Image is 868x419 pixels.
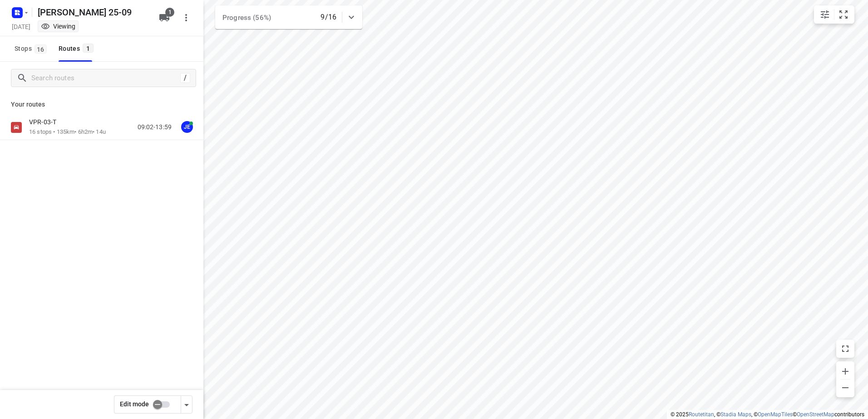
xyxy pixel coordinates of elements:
span: Edit mode [120,400,149,408]
p: VPR-03-T [29,118,62,126]
span: Stops [15,43,49,54]
p: 16 stops • 135km • 6h2m • 14u [29,128,106,136]
input: Search routes [31,71,180,85]
p: 09:02-13:59 [138,122,172,132]
span: 1 [83,44,94,53]
span: Progress (56%) [222,14,271,22]
p: 9/16 [321,12,336,23]
a: OpenStreetMap [797,411,834,418]
button: More [177,9,195,27]
div: small contained button group [814,5,854,24]
div: Routes [59,43,96,54]
a: Stadia Maps [720,411,751,418]
button: Map settings [816,5,834,24]
div: Driver app settings [181,399,192,410]
div: Progress (56%)9/16 [215,5,362,29]
div: You are currently in view mode. To make any changes, go to edit project. [41,22,75,31]
span: 1 [165,8,174,17]
p: Your routes [11,100,192,109]
button: 1 [155,9,173,27]
div: / [180,73,190,83]
a: OpenMapTiles [758,411,793,418]
button: Fit zoom [834,5,853,24]
li: © 2025 , © , © © contributors [671,411,864,418]
a: Routetitan [689,411,714,418]
span: 16 [35,44,47,54]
